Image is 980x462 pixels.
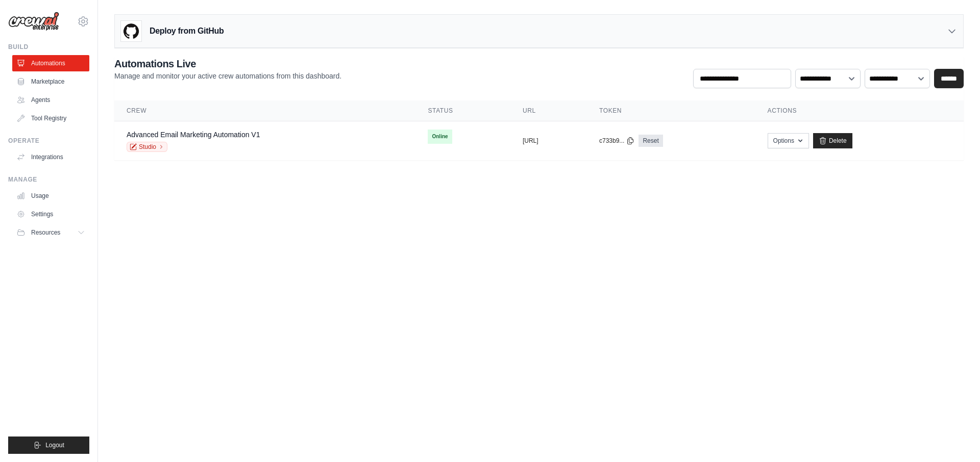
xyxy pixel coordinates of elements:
a: Delete [813,133,852,148]
a: Agents [12,92,89,108]
a: Marketplace [12,73,89,90]
a: Usage [12,188,89,204]
div: Manage [8,175,89,184]
th: Actions [755,100,964,121]
div: Build [8,43,89,51]
span: Resources [31,228,60,237]
img: GitHub Logo [121,21,141,41]
th: Crew [114,100,415,121]
button: c733b9... [599,137,634,145]
h3: Deploy from GitHub [150,25,224,37]
span: Logout [45,441,64,449]
th: URL [510,100,587,121]
div: Operate [8,137,89,145]
a: Advanced Email Marketing Automation V1 [127,131,260,139]
p: Manage and monitor your active crew automations from this dashboard. [114,71,341,81]
img: Logo [8,12,59,31]
a: Tool Registry [12,110,89,126]
th: Status [415,100,510,121]
a: Settings [12,206,89,222]
span: Online [428,130,452,144]
a: Reset [639,135,663,147]
th: Token [587,100,755,121]
button: Options [768,133,809,148]
button: Resources [12,224,89,241]
a: Automations [12,55,89,71]
a: Studio [127,142,167,152]
h2: Automations Live [114,57,341,71]
button: Logout [8,437,89,454]
a: Integrations [12,149,89,165]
